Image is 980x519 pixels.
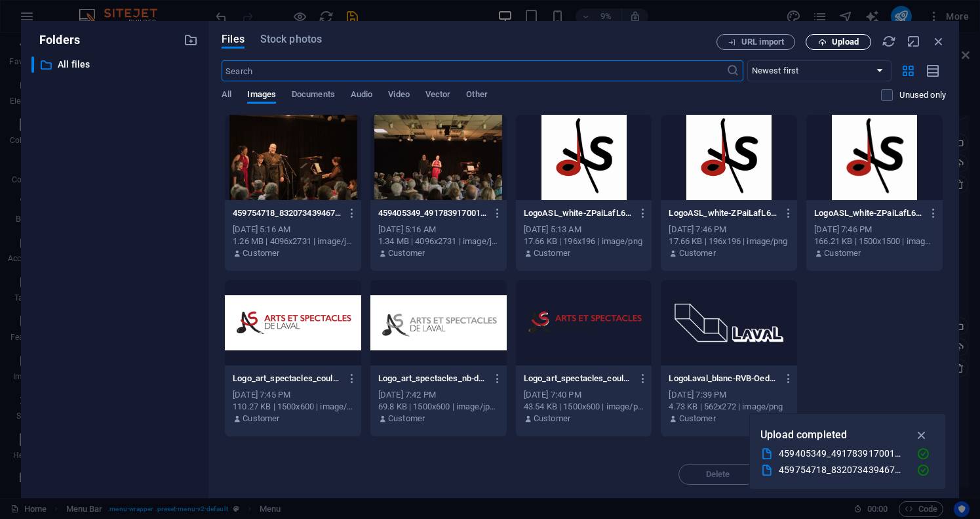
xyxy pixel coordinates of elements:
i: Create new folder [184,33,198,47]
p: Logo_art_spectacles_coul_white-fy_ehNFJZA18Z-QE_qcadg.jpg [233,373,341,384]
p: Customer [388,247,425,259]
p: LogoASL_white-ZPaiLafL6zmiLoxpdscP4w-wwe1pVmg1b8mLTPDhaLLZA.png [524,207,632,219]
p: Customer [243,247,279,259]
p: LogoASL_white-ZPaiLafL6zmiLoxpdscP4w.jpeg [814,207,922,219]
p: Folders [31,31,80,49]
p: 459405349_491783917001515_3433209122484565001_n-kM8-UmpsuO9uaGuiMUXvOw.jpg [378,207,486,219]
p: LogoLaval_blanc-RVB-Oed9IbaenVdspI3M_GpUIg.png [669,373,777,384]
p: Customer [534,247,570,259]
p: Customer [388,413,425,425]
div: 1.34 MB | 4096x2731 | image/jpeg [378,236,499,247]
span: Vector [425,87,451,105]
p: Customer [243,413,279,425]
div: 1.26 MB | 4096x2731 | image/jpeg [233,236,353,247]
span: Video [388,87,409,105]
div: 69.8 KB | 1500x600 | image/jpeg [378,401,499,413]
div: 459405349_491783917001515_3433209122484565001_n.jpg [779,446,906,461]
p: Logo_art_spectacles_nb-doX5p9xPq9yQS-kvpM92Zg.jpg [378,373,486,384]
p: LogoASL_white-ZPaiLafL6zmiLoxpdscP4w-9iPKBxkO7DhSnVZip3dWSQ.png [669,207,777,219]
i: Minimize [907,34,921,49]
div: 4.73 KB | 562x272 | image/png [669,401,789,413]
p: Logo_art_spectacles_coul-2I9ol8CGGz5_Cekv63d4Gg.png [524,373,632,384]
div: 43.54 KB | 1500x600 | image/png [524,401,644,413]
div: ​ [31,56,34,73]
div: [DATE] 7:40 PM [524,389,644,401]
i: Close [931,34,946,49]
p: Displays only files that are not in use on the website. Files added during this session can still... [899,89,946,101]
div: [DATE] 7:39 PM [669,389,789,401]
span: Other [466,87,487,105]
p: Upload completed [760,426,847,444]
span: Documents [292,87,335,105]
span: Upload [832,38,859,46]
div: [DATE] 5:16 AM [378,224,499,236]
div: [DATE] 5:16 AM [233,224,353,236]
div: [DATE] 7:45 PM [233,389,353,401]
span: Files [222,31,245,47]
div: 110.27 KB | 1500x600 | image/jpeg [233,401,353,413]
span: Images [247,87,276,105]
div: 17.66 KB | 196x196 | image/png [669,236,789,247]
span: Audio [351,87,372,105]
button: Upload [806,34,871,50]
span: All [222,87,231,105]
p: Customer [534,413,570,425]
p: All files [58,57,174,72]
input: Search [222,60,726,81]
p: Customer [679,247,716,259]
p: 459754718_8320734394672474_5936768468549268475_n-vlLPYprp7QibKvb6btRZVQ.jpg [233,207,341,219]
span: URL import [741,38,784,46]
p: Customer [824,247,861,259]
div: 459754718_8320734394672474_5936768468549268475_n.jpg [779,463,906,478]
p: Customer [679,413,716,425]
div: [DATE] 7:46 PM [669,224,789,236]
div: 17.66 KB | 196x196 | image/png [524,236,644,247]
div: [DATE] 5:13 AM [524,224,644,236]
div: 166.21 KB | 1500x1500 | image/jpeg [814,236,935,247]
div: [DATE] 7:42 PM [378,389,499,401]
div: [DATE] 7:46 PM [814,224,935,236]
span: Stock photos [260,31,322,47]
button: URL import [716,34,795,50]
